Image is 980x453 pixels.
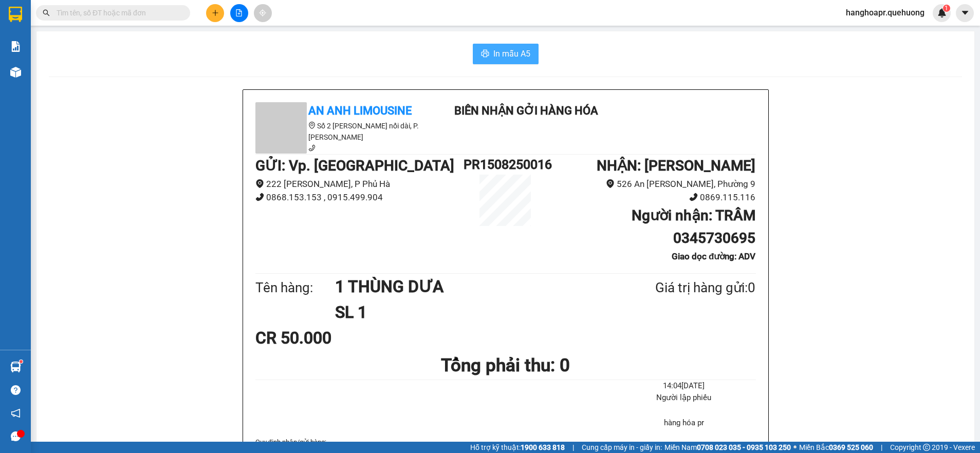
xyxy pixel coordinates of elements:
[255,193,264,201] span: phone
[838,6,933,19] span: hanghoapr.quehuong
[255,325,420,351] div: CR 50.000
[697,443,791,451] strong: 0708 023 035 - 0935 103 250
[254,4,272,22] button: aim
[20,360,23,363] sup: 1
[664,442,791,453] span: Miền Nam
[960,8,970,17] span: caret-down
[481,49,489,59] span: printer
[943,5,950,12] sup: 1
[212,9,219,16] span: plus
[956,4,974,22] button: caret-down
[597,157,755,174] b: NHẬN : [PERSON_NAME]
[547,191,756,204] li: 0869.115.116
[255,120,440,143] li: Số 2 [PERSON_NAME] nối dài, P. [PERSON_NAME]
[9,7,22,22] img: logo-vxr
[206,4,224,22] button: plus
[632,207,755,247] b: Người nhận : TRÂM 0345730695
[521,443,565,451] strong: 1900 633 818
[672,251,755,261] b: Giao dọc đường: ADV
[11,431,21,441] span: message
[11,408,21,418] span: notification
[13,66,57,115] b: An Anh Limousine
[937,8,947,17] img: icon-new-feature
[881,442,882,453] span: |
[255,351,756,380] h1: Tổng phải thu: 0
[11,385,21,395] span: question-circle
[454,104,598,117] b: Biên nhận gởi hàng hóa
[308,104,412,117] b: An Anh Limousine
[259,9,266,16] span: aim
[799,442,873,453] span: Miền Bắc
[10,362,21,372] img: warehouse-icon
[255,191,464,204] li: 0868.153.153 , 0915.499.904
[547,177,756,191] li: 526 An [PERSON_NAME], Phường 9
[612,417,755,429] li: hàng hóa pr
[793,445,797,449] span: ⚪️
[255,157,454,174] b: GỬI : Vp. [GEOGRAPHIC_DATA]
[235,9,243,16] span: file-add
[945,5,948,12] span: 1
[470,442,565,453] span: Hỗ trợ kỹ thuật:
[829,443,873,451] strong: 0369 525 060
[255,177,464,191] li: 222 [PERSON_NAME], P Phủ Hà
[43,9,50,16] span: search
[493,47,530,60] span: In mẫu A5
[572,442,574,453] span: |
[335,299,605,325] h1: SL 1
[473,44,539,64] button: printerIn mẫu A5
[612,380,755,392] li: 14:04[DATE]
[923,444,930,451] span: copyright
[230,4,248,22] button: file-add
[255,179,264,188] span: environment
[308,122,316,129] span: environment
[582,442,662,453] span: Cung cấp máy in - giấy in:
[308,144,316,152] span: phone
[689,193,698,201] span: phone
[10,41,21,52] img: solution-icon
[335,274,605,299] h1: 1 THÙNG DƯA
[10,67,21,78] img: warehouse-icon
[606,179,615,188] span: environment
[255,277,336,298] div: Tên hàng:
[612,392,755,404] li: Người lập phiếu
[464,155,547,175] h1: PR1508250016
[57,7,178,18] input: Tìm tên, số ĐT hoặc mã đơn
[605,277,755,298] div: Giá trị hàng gửi: 0
[66,15,99,99] b: Biên nhận gởi hàng hóa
